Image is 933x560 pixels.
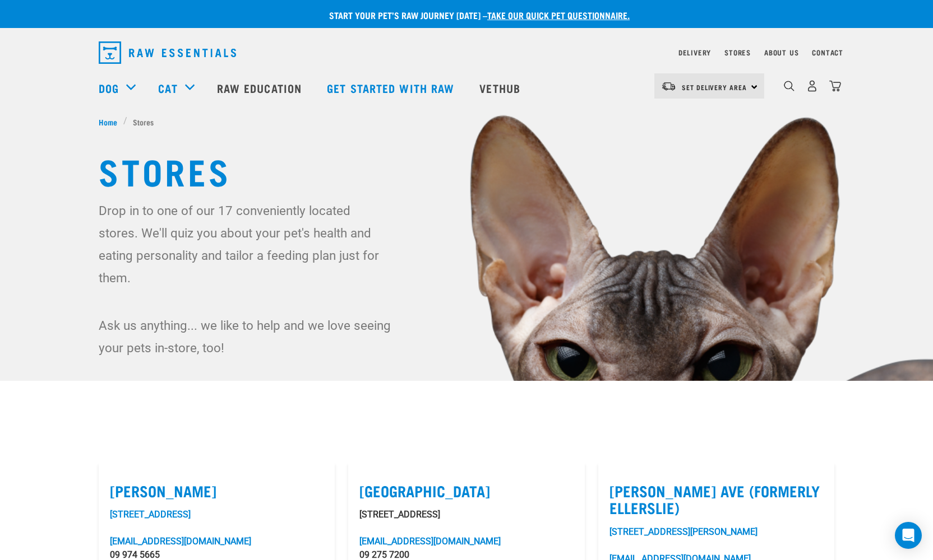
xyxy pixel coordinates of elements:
[110,549,160,560] a: 09 974 5665
[99,116,834,128] nav: breadcrumbs
[99,150,834,190] h1: Stores
[359,549,409,560] a: 09 275 7200
[99,116,117,128] span: Home
[99,314,393,359] p: Ask us anything... we like to help and we love seeing your pets in-store, too!
[359,508,573,521] p: [STREET_ADDRESS]
[99,80,119,96] a: Dog
[110,482,324,500] label: [PERSON_NAME]
[609,526,758,537] a: [STREET_ADDRESS][PERSON_NAME]
[206,66,316,110] a: Raw Education
[99,199,393,289] p: Drop in to one of our 17 conveniently located stores. We'll quiz you about your pet's health and ...
[682,85,747,89] span: Set Delivery Area
[158,80,177,96] a: Cat
[895,522,922,549] div: Open Intercom Messenger
[487,12,630,17] a: take our quick pet questionnaire.
[359,536,501,547] a: [EMAIL_ADDRESS][DOMAIN_NAME]
[678,50,711,54] a: Delivery
[812,50,843,54] a: Contact
[829,80,841,92] img: home-icon@2x.png
[316,66,468,110] a: Get started with Raw
[99,116,123,128] a: Home
[110,509,191,520] a: [STREET_ADDRESS]
[724,50,751,54] a: Stores
[661,81,676,91] img: van-moving.png
[110,536,251,547] a: [EMAIL_ADDRESS][DOMAIN_NAME]
[359,482,573,500] label: [GEOGRAPHIC_DATA]
[806,80,818,92] img: user.png
[784,81,795,91] img: home-icon-1@2x.png
[609,482,823,516] label: [PERSON_NAME] Ave (Formerly Ellerslie)
[90,37,843,68] nav: dropdown navigation
[99,41,236,64] img: Raw Essentials Logo
[764,50,798,54] a: About Us
[468,66,534,110] a: Vethub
